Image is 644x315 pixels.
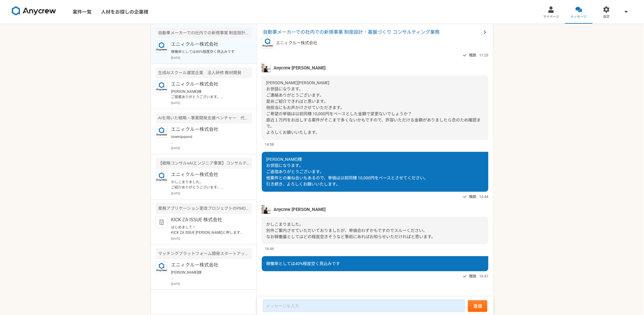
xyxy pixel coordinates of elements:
[156,27,252,38] div: 自動車メーカーでの社内での新規事業 制度設計・基盤づくり コンサルティング業務
[12,6,56,16] img: 8DqYSo04kwAAAAASUVORK5CYII=
[171,49,244,54] p: 稼働率としては40%程度空く見込みです
[156,113,252,124] div: AIを用いた戦略・事業開発支援ベンチャー 代表のメンター（業務コンサルタント）
[274,65,326,71] span: Anycrew [PERSON_NAME]
[171,146,252,150] p: [DATE]
[266,80,481,135] span: [PERSON_NAME][PERSON_NAME] お世話になります。 ご連絡ありがとうございます。 是非ご紹介できればと思います。 他担当にもお声かけさせていただきます。 ご希望の単価は以前...
[171,262,244,269] p: エニィクルー株式会社
[266,261,340,266] span: 稼働率としては40%程度空く見込みです
[469,193,476,200] span: 既読
[171,101,252,105] p: [DATE]
[156,171,167,183] img: logo_text_blue_01.png
[469,273,476,280] span: 既読
[156,41,167,53] img: logo_text_blue_01.png
[156,216,167,228] img: default_org_logo-42cde973f59100197ec2c8e796e4974ac8490bb5b08a0eb061ff975e4574aa76.png
[171,236,252,241] p: [DATE]
[262,64,271,72] img: tomoya_yamashita.jpeg
[469,52,476,59] span: 既読
[276,40,317,46] p: エニィクルー株式会社
[274,206,326,213] span: Anycrew [PERSON_NAME]
[468,300,487,312] button: 送信
[171,225,244,235] p: はじめまして！ KICK ZA ISSUE [PERSON_NAME]と申します。 ご経歴を拝見して、ぜひ当社の案件に業務委託として参画いただけないかと思いご連絡いたしました。 詳細は添付の資料...
[171,126,244,133] p: エニィクルー株式会社
[171,41,244,48] p: エニィクルー株式会社
[266,157,428,186] span: [PERSON_NAME]様 お世話になります。 ご返信ありがとうございます。 他案件との兼ね合いもあるので、単価は以前同様 10,000円をベースとさせてください。 引き続き、よろしくお願いい...
[171,282,252,286] p: [DATE]
[171,89,244,100] p: [PERSON_NAME]様 ご提案ありがとうございます。 内容的には対応可能なのですが、単価的に難しいですね。。 何卒、よろしくお願いいたします。
[156,67,252,78] div: 生成AIスクール運営企業 法人研修 教材開発
[171,191,252,196] p: [DATE]
[262,205,271,214] img: tomoya_yamashita.jpeg
[263,29,481,36] span: 自動車メーカーでの社内での新規事業 制度設計・基盤づくり コンサルティング業務
[156,203,252,214] div: 業務アプリケーション更改プロジェクトのPMO募集
[571,14,587,19] span: メッセージ
[156,126,167,138] img: logo_text_blue_01.png
[479,52,488,58] span: 11:23
[603,14,610,19] span: 設定
[156,158,252,169] div: 【戦略コンサル×AIエンジニア事業】コンサルティング統括部長職（COO候補）
[171,216,244,223] p: KICK ZA ISSUE 株式会社
[156,262,167,273] img: logo_text_blue_01.png
[156,81,167,92] img: logo_text_blue_01.png
[171,134,244,145] p: loremipsumd sitame。conse・adipiscing elits（doe）tempo。 incididunt（utlaboree）dolorema。 aliq・enimadm／...
[171,171,244,178] p: エニィクルー株式会社
[171,270,244,280] p: [PERSON_NAME]様 お世話になっております。[PERSON_NAME]です。 ご連絡ありがとうございます。結果について、承知いたしました。 こちらこそ、お手数をお掛けし、申し訳ございま...
[266,222,435,239] span: かしこまりました。 別件ご案内させていただいておりましたが、単価合わずかもですのでスルーください。 なお稼働量としてはどの程度空きそうなど事前にあればお知らせいただければと思います。
[543,14,559,19] span: マイページ
[171,81,244,88] p: エニィクルー株式会社
[479,194,488,199] span: 16:44
[265,246,274,251] span: 16:46
[156,248,252,259] div: マッチングプラットフォーム開発スタートアップ 人材・BPO領域の新規事業開発
[262,37,274,49] img: logo_text_blue_01.png
[265,142,274,147] span: 14:58
[171,56,252,60] p: [DATE]
[171,179,244,190] p: かしこまりました。 ご紹介ありがとうございます。 また別件などもあるかと思いますのでご相談させてください。引き続きよろしくお願い致します。
[479,273,488,279] span: 16:47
